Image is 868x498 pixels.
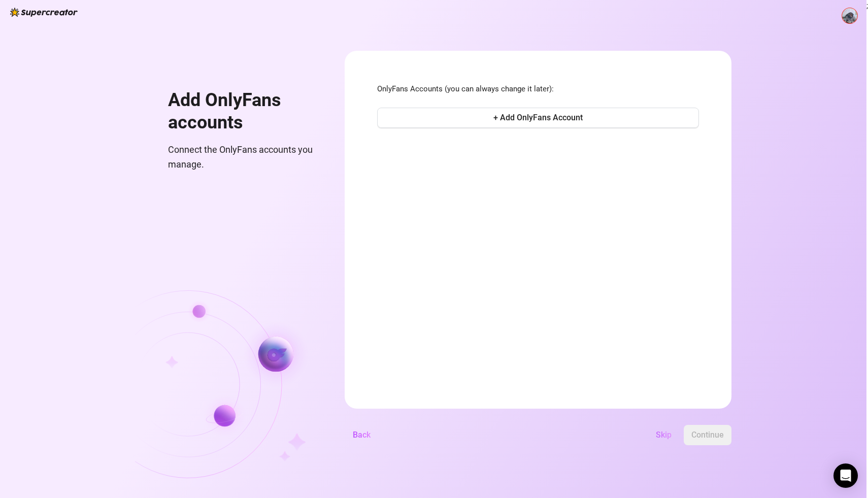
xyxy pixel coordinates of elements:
button: Back [345,425,379,445]
span: Skip [656,430,672,440]
img: ACg8ocKs3r-AfsaHr0UnJ5AmOZXEe0OS-jRDnDDYs0ogd6zv1MU0Fill=s96-c [842,8,857,23]
span: Back [353,430,371,440]
span: Connect the OnlyFans accounts you manage. [168,143,320,172]
button: Continue [684,425,731,445]
div: Open Intercom Messenger [833,463,858,488]
h1: Add OnlyFans accounts [168,89,320,134]
span: OnlyFans Accounts (you can always change it later): [377,83,699,95]
button: + Add OnlyFans Account [377,108,699,128]
img: logo [10,8,78,17]
button: Skip [648,425,680,445]
span: + Add OnlyFans Account [493,113,583,122]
